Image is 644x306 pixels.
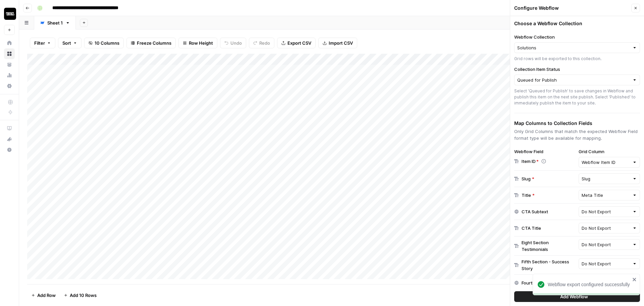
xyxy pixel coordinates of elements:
img: Contact Studios Logo [4,8,16,20]
span: Row Height [189,40,213,46]
label: Webflow Collection [514,34,640,40]
button: close [632,277,637,282]
div: Webflow Field [514,148,576,155]
div: Sheet 1 [47,19,63,26]
h3: Map Columns to Collection Fields [514,120,640,127]
input: Queued for Publish [517,77,630,83]
button: Freeze Columns [126,38,176,48]
button: Add 10 Rows [60,290,101,301]
span: Import CSV [329,40,353,46]
div: Webflow export configured successfully [548,281,630,288]
a: Usage [4,70,15,81]
button: Row Height [178,38,217,48]
button: Add Row [27,290,60,301]
input: Do Not Export [582,241,630,248]
div: CTA Subtext [522,208,548,215]
button: Add Webflow [514,291,640,302]
a: AirOps Academy [4,123,15,134]
a: Your Data [4,59,15,70]
div: Slug [522,175,534,182]
input: Do Not Export [582,208,630,215]
button: Filter [30,38,55,48]
span: Required [536,159,539,164]
input: Solutions [517,44,630,51]
button: 10 Columns [84,38,124,48]
button: Workspace: Contact Studios [4,5,15,22]
input: Meta Title [582,192,630,199]
div: Grid rows will be exported to this collection. [514,56,640,62]
button: Import CSV [318,38,357,48]
span: Required [532,175,534,182]
span: 10 Columns [95,40,119,46]
div: Eight Section Testimonials [522,239,576,253]
a: Sheet 1 [34,16,76,30]
h3: Choose a Webflow Collection [514,20,640,27]
div: CTA Title [522,225,541,231]
span: Export CSV [287,40,311,46]
a: Settings [4,81,15,91]
button: Export CSV [277,38,316,48]
button: Undo [220,38,246,48]
label: Grid Column [579,148,640,155]
span: Add 10 Rows [70,292,97,299]
p: Only Grid Columns that match the expected Webflow Field format type will be available for mapping. [514,128,640,141]
div: Select 'Queued for Publish' to save changes in Webflow and publish this item on the next site pub... [514,88,640,106]
span: Undo [230,40,242,46]
div: Fifth Section - Success Story [522,258,576,272]
span: Freeze Columns [137,40,171,46]
button: What's new? [4,134,15,144]
a: Browse [4,48,15,59]
span: Add Webflow [560,293,588,300]
span: Sort [62,40,71,46]
a: Home [4,38,15,48]
label: Collection Item Status [514,66,640,73]
span: Filter [34,40,45,46]
button: Help + Support [4,144,15,155]
input: Do Not Export [582,225,630,231]
span: Add Row [37,292,56,299]
p: Item ID [522,158,539,165]
button: Redo [249,38,274,48]
div: Title [522,192,535,199]
input: Webflow Item ID [582,159,630,166]
input: Slug [582,175,630,182]
button: Sort [58,38,82,48]
input: Do Not Export [582,260,630,267]
div: Fourth Section - Item 1 [522,279,568,286]
span: Required [532,192,535,199]
span: Redo [259,40,270,46]
div: What's new? [4,134,14,144]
